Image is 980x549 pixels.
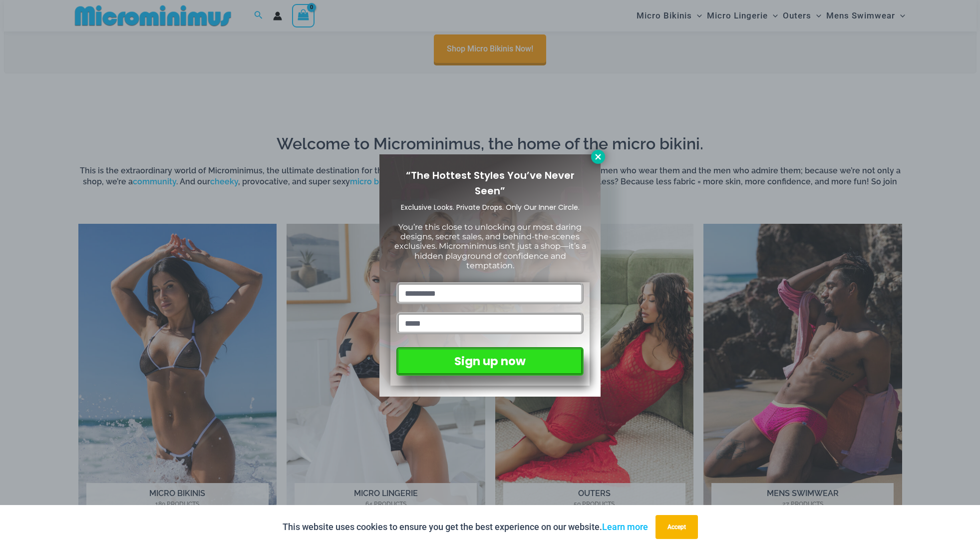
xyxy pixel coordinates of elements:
[396,347,584,376] button: Sign up now
[394,222,586,270] span: You’re this close to unlocking our most daring designs, secret sales, and behind-the-scenes exclu...
[655,515,698,539] button: Accept
[401,202,580,212] span: Exclusive Looks. Private Drops. Only Our Inner Circle.
[591,150,605,164] button: Close
[406,168,575,198] span: “The Hottest Styles You’ve Never Seen”
[602,522,648,532] a: Learn more
[283,520,648,535] p: This website uses cookies to ensure you get the best experience on our website.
